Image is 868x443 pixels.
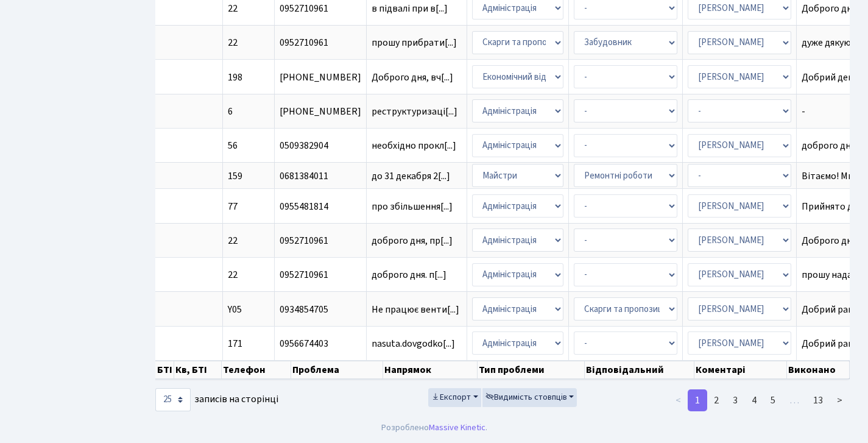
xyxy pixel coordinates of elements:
[228,234,238,247] span: 22
[478,361,585,379] th: Тип проблеми
[228,71,242,84] span: 198
[707,389,726,411] a: 2
[372,234,453,247] span: доброго дня, пр[...]
[372,169,450,183] span: до 31 декабря 2[...]
[228,303,242,316] span: Y05
[372,303,459,316] span: Не працює венти[...]
[228,36,238,49] span: 22
[228,268,238,282] span: 22
[694,361,788,379] th: Коментарі
[763,389,783,411] a: 5
[280,141,361,151] span: 0509382904
[280,339,361,349] span: 0956674403
[280,202,361,211] span: 0955481814
[372,200,453,213] span: про збільшення[...]
[429,421,485,434] a: Massive Kinetic
[280,73,361,82] span: [PHONE_NUMBER]
[744,389,764,411] a: 4
[280,305,361,314] span: 0934854705
[372,71,453,84] span: Доброго дня, вч[...]
[174,361,222,379] th: Кв, БТІ
[381,421,487,434] div: Розроблено .
[228,2,238,15] span: 22
[280,38,361,48] span: 0952710961
[280,107,361,116] span: [PHONE_NUMBER]
[280,236,361,246] span: 0952710961
[428,388,481,407] button: Експорт
[155,388,191,411] select: записів на сторінці
[280,171,361,181] span: 0681384011
[431,391,471,403] span: Експорт
[787,361,849,379] th: Виконано
[222,361,291,379] th: Телефон
[372,36,457,49] span: прошу прибрати[...]
[482,388,577,407] button: Видимість стовпців
[585,361,694,379] th: Відповідальний
[383,361,478,379] th: Напрямок
[830,389,850,411] a: >
[372,268,446,282] span: доброго дня. п[...]
[228,337,242,350] span: 171
[228,105,233,118] span: 6
[228,200,238,213] span: 77
[372,337,455,350] span: nasuta.dovgodko[...]
[280,4,361,13] span: 0952710961
[688,389,707,411] a: 1
[280,270,361,280] span: 0952710961
[228,139,238,152] span: 56
[372,139,456,152] span: необхідно прокл[...]
[725,389,745,411] a: 3
[806,389,830,411] a: 13
[372,2,448,15] span: в підвалі при в[...]
[228,169,242,183] span: 159
[372,105,457,118] span: реструктуризаці[...]
[155,388,278,411] label: записів на сторінці
[485,391,567,403] span: Видимість стовпців
[291,361,383,379] th: Проблема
